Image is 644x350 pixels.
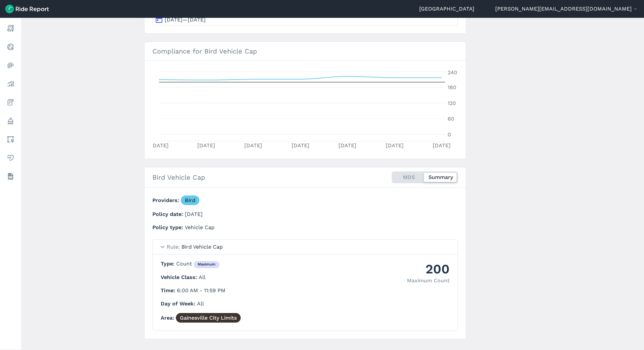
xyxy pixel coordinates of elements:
div: maximum [194,261,220,268]
span: Vehicle Cap [185,224,215,230]
span: All [199,274,206,280]
tspan: 120 [448,100,456,106]
a: Health [5,152,17,164]
a: Gainesville City Limits [176,313,241,323]
tspan: 180 [448,84,456,90]
button: [DATE]—[DATE] [152,14,458,25]
span: Policy date [152,211,185,217]
img: Ride Report [5,5,49,13]
a: Fees [5,96,17,108]
a: Analyze [5,78,17,90]
h2: Bird Vehicle Cap [152,172,205,182]
span: Providers [152,197,181,203]
h3: Compliance for Bird Vehicle Cap [144,42,466,60]
span: Bird Vehicle Cap [181,244,223,250]
tspan: [DATE] [197,142,215,149]
summary: RuleBird Vehicle Cap [153,240,458,255]
div: 200 [407,260,450,278]
tspan: [DATE] [292,142,309,149]
span: Vehicle Class [161,274,199,280]
span: [DATE]—[DATE] [165,17,206,23]
a: Areas [5,133,17,145]
span: Policy type [152,224,185,230]
a: [GEOGRAPHIC_DATA] [419,5,474,13]
tspan: [DATE] [339,142,356,149]
a: Report [5,22,17,34]
a: Policy [5,115,17,127]
tspan: 0 [448,131,451,138]
tspan: [DATE] [151,142,169,149]
tspan: [DATE] [244,142,262,149]
tspan: [DATE] [433,142,451,149]
span: Day of Week [161,300,197,307]
tspan: [DATE] [386,142,404,149]
a: Heatmaps [5,59,17,71]
span: Count [176,261,220,267]
span: Time [161,287,177,294]
span: Type [161,261,176,267]
span: Area [161,315,176,321]
span: 6:00 AM - 11:59 PM [177,287,225,294]
a: Realtime [5,41,17,53]
span: Rule [167,244,181,250]
button: [PERSON_NAME][EMAIL_ADDRESS][DOMAIN_NAME] [495,5,639,13]
div: Maximum Count [407,277,450,285]
tspan: 240 [448,69,457,76]
tspan: 60 [448,116,454,122]
span: [DATE] [185,211,203,217]
span: All [197,300,204,307]
a: Bird [181,195,199,205]
a: Datasets [5,170,17,182]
